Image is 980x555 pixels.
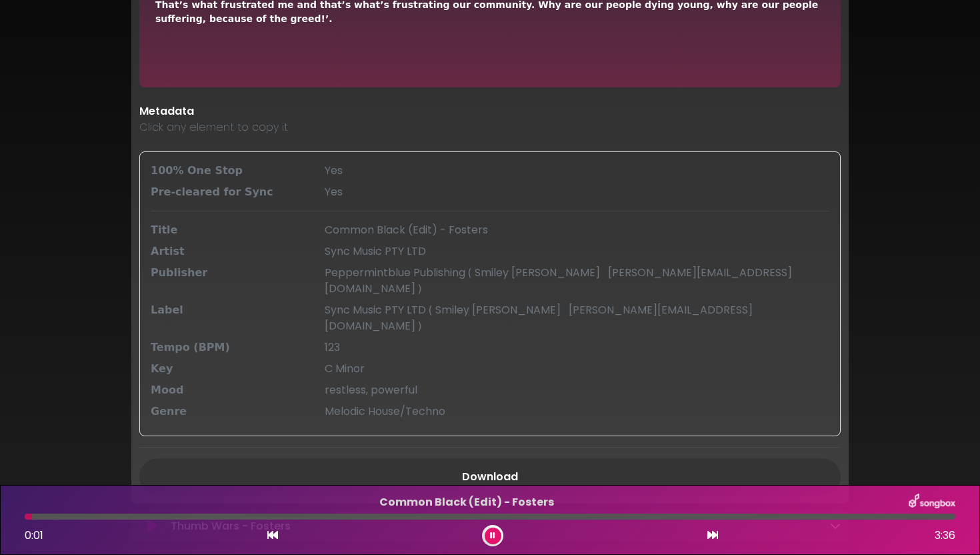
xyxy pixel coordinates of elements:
span: restless, powerful [325,382,417,398]
p: Common Black (Edit) - Fosters [25,494,909,510]
span: Yes [325,163,343,178]
div: Title [143,222,317,238]
a: Download [139,458,841,496]
span: Sync Music PTY LTD [325,302,426,318]
span: Melodic House/Techno [325,404,445,419]
span: Smiley [PERSON_NAME] [PERSON_NAME][EMAIL_ADDRESS][DOMAIN_NAME] [325,265,792,296]
img: songbox-logo-white.png [909,494,955,511]
div: Pre-cleared for Sync [143,184,317,200]
div: 100% One Stop [143,163,317,179]
span: Smiley [PERSON_NAME] [PERSON_NAME][EMAIL_ADDRESS][DOMAIN_NAME] [325,302,753,334]
span: 0:01 [25,528,43,543]
div: Mood [143,382,317,398]
span: Peppermintblue Publishing [325,265,465,280]
p: Click any element to copy it [139,119,841,135]
div: ( ) [317,302,838,334]
div: Publisher [143,265,317,297]
p: Metadata [139,103,841,119]
span: Yes [325,184,343,199]
div: Key [143,361,317,377]
span: 123 [325,340,340,355]
span: 3:36 [935,528,955,544]
div: ( ) [317,265,838,297]
div: Label [143,302,317,334]
span: Common Black (Edit) - Fosters [325,222,488,237]
div: Tempo (BPM) [143,340,317,356]
div: Genre [143,404,317,420]
div: Artist [143,243,317,259]
span: Sync Music PTY LTD [325,243,426,259]
span: C Minor [325,361,365,376]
